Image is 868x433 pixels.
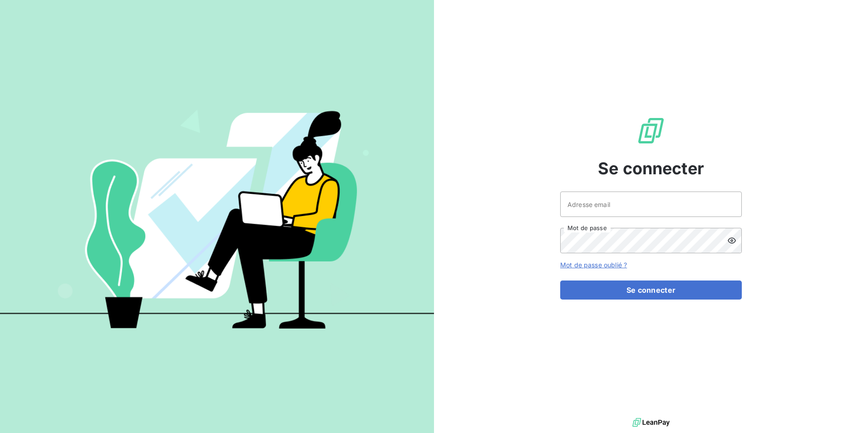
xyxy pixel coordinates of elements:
[636,116,666,145] img: Logo LeanPay
[560,280,742,300] button: Se connecter
[632,416,670,429] img: logo
[560,261,627,269] a: Mot de passe oublié ?
[560,192,742,217] input: placeholder
[598,156,704,181] span: Se connecter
